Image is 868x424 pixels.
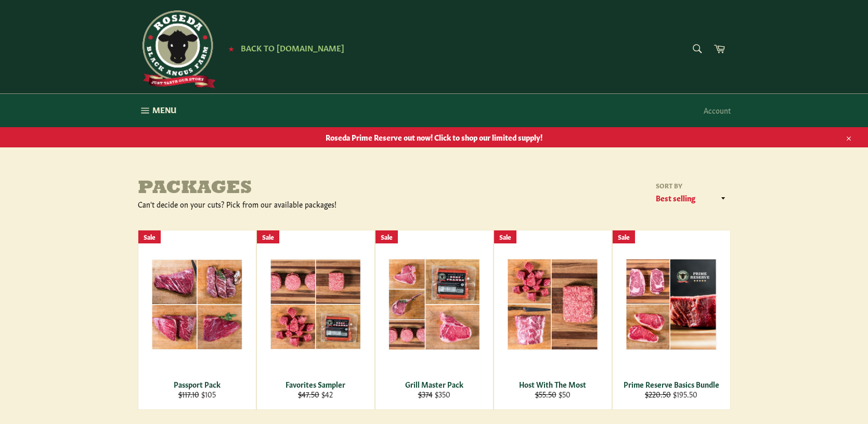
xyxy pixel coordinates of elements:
[241,42,344,53] span: Back to [DOMAIN_NAME]
[263,389,368,399] div: $42
[178,389,199,399] s: $117.10
[494,230,612,410] a: Host With The Most Host With The Most $55.50 $50
[138,10,216,88] img: Roseda Beef
[145,379,249,389] div: Passport Pack
[698,95,736,126] a: Account
[500,389,605,399] div: $50
[127,94,187,127] button: Menu
[223,44,344,52] a: ★ Back to [DOMAIN_NAME]
[145,389,249,399] div: $105
[151,259,243,350] img: Passport Pack
[535,389,556,399] s: $55.50
[418,389,433,399] s: $374
[298,389,319,399] s: $47.50
[138,199,434,209] div: Can't decide on your cuts? Pick from our available packages!
[138,230,256,410] a: Passport Pack Passport Pack $117.10 $105
[138,230,161,243] div: Sale
[507,258,599,350] img: Host With The Most
[382,389,486,399] div: $350
[626,258,717,350] img: Prime Reserve Basics Bundle
[257,230,279,243] div: Sale
[619,379,723,389] div: Prime Reserve Basics Bundle
[500,379,605,389] div: Host With The Most
[256,230,375,410] a: Favorites Sampler Favorites Sampler $47.50 $42
[613,230,635,243] div: Sale
[619,389,723,399] div: $195.50
[270,259,361,350] img: Favorites Sampler
[152,104,176,115] span: Menu
[263,379,368,389] div: Favorites Sampler
[653,181,731,190] label: Sort by
[375,230,398,243] div: Sale
[494,230,516,243] div: Sale
[388,258,480,350] img: Grill Master Pack
[612,230,731,410] a: Prime Reserve Basics Bundle Prime Reserve Basics Bundle $220.50 $195.50
[228,44,234,52] span: ★
[375,230,494,410] a: Grill Master Pack Grill Master Pack $374 $350
[645,389,671,399] s: $220.50
[382,379,486,389] div: Grill Master Pack
[138,179,434,199] h1: Packages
